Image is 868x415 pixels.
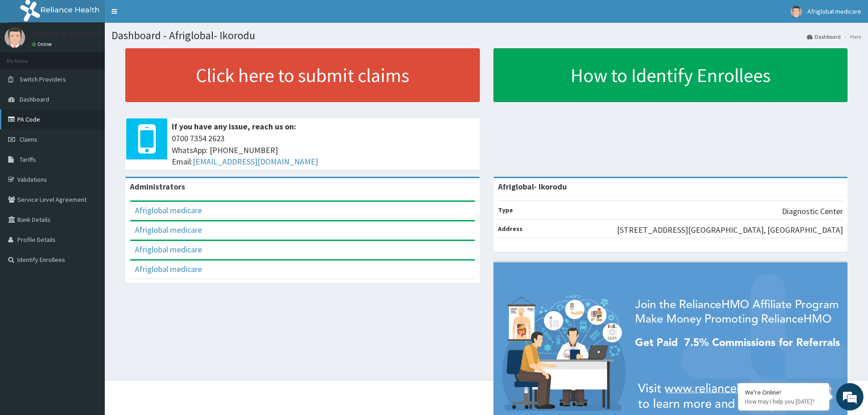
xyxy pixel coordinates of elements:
p: How may I help you today? [745,398,822,405]
strong: Afriglobal- Ikorodu [498,181,567,192]
span: Tariffs [20,155,36,164]
a: [EMAIL_ADDRESS][DOMAIN_NAME] [193,156,318,167]
span: Afriglobal medicare [807,7,861,15]
p: Afriglobal medicare [32,30,101,38]
b: Address [498,225,523,233]
li: Here [842,33,861,41]
p: [STREET_ADDRESS][GEOGRAPHIC_DATA], [GEOGRAPHIC_DATA] [617,224,843,236]
img: d_794563401_company_1708531726252_794563401 [17,46,37,68]
span: Dashboard [20,95,49,103]
div: We're Online! [745,388,822,396]
a: How to Identify Enrollees [493,48,848,102]
textarea: Type your message and hit 'Enter' [5,249,174,281]
b: Type [498,206,513,214]
a: Afriglobal medicare [135,205,202,215]
h1: Dashboard - Afriglobal- Ikorodu [112,30,861,41]
a: Dashboard [807,33,841,41]
a: Afriglobal medicare [135,264,202,274]
span: 0700 7354 2623 WhatsApp: [PHONE_NUMBER] Email: [172,133,475,168]
span: Claims [20,135,37,143]
img: User Image [5,27,25,48]
p: Diagnostic Center [782,205,843,217]
b: If you have any issue, reach us on: [172,121,296,132]
a: Afriglobal medicare [135,244,202,255]
a: Online [32,41,54,47]
img: User Image [791,6,802,17]
a: Click here to submit claims [125,48,480,102]
div: Minimize live chat window [149,5,171,26]
b: Administrators [130,181,185,192]
a: Afriglobal medicare [135,225,202,235]
span: We're online! [53,115,126,207]
div: Chat with us now [47,51,153,63]
span: Switch Providers [20,75,66,83]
